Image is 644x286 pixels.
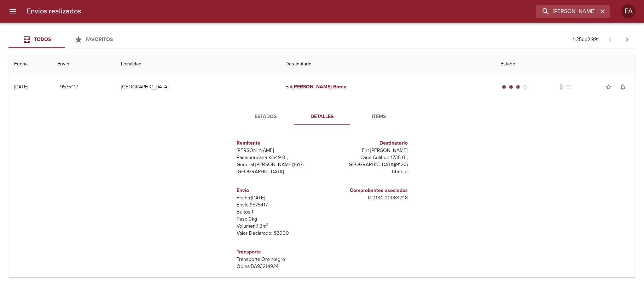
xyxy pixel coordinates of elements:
span: star_border [605,83,612,91]
h6: Destinatario [325,139,408,147]
th: Estado [495,54,636,74]
p: Volumen: 1.3 m [237,223,319,230]
p: General [PERSON_NAME] ( 1617 ) [237,161,319,168]
span: radio_button_unchecked [523,85,527,89]
h6: Remitente [237,139,319,147]
p: [PERSON_NAME] [237,147,319,154]
p: Envío: 9575417 [237,202,319,209]
input: buscar [536,5,598,18]
span: No tiene pedido asociado [565,83,572,91]
p: Caña Colihue 1735 0 , [325,154,408,161]
button: menu [4,3,21,20]
button: Agregar a favoritos [602,80,616,94]
h6: Transporte [237,248,319,256]
span: Items [355,112,403,121]
span: Favoritos [86,36,113,42]
button: Activar notificaciones [616,80,630,94]
p: Panamericana Km49 0 , [237,154,319,161]
p: Bultos: 1 [237,209,319,216]
div: [DATE] [14,84,28,90]
span: notifications_none [619,83,626,91]
div: Abrir información de usuario [621,4,636,18]
p: Peso: 0 kg [237,216,319,223]
span: Estados [242,112,290,121]
span: radio_button_checked [516,85,520,89]
span: No tiene documentos adjuntos [558,83,565,91]
th: Envio [52,54,115,74]
p: 1 - 25 de 2.991 [573,36,599,43]
p: Chubut [325,168,408,175]
div: En viaje [500,83,529,91]
div: FA [621,4,636,18]
span: Pagina siguiente [619,31,636,48]
td: Ent [280,74,495,100]
span: Todos [34,36,51,42]
td: [GEOGRAPHIC_DATA] [115,74,280,100]
p: R - 0134 - 00084748 [325,194,408,202]
p: Transporte: Oro Negro [237,256,319,263]
span: radio_button_checked [509,85,513,89]
th: Destinatario [280,54,495,74]
p: Oblea: BA93214924 [237,263,319,270]
p: Valor Declarado: $ 3000 [237,230,319,237]
span: 9575417 [60,83,78,92]
p: [GEOGRAPHIC_DATA] [237,168,319,175]
div: Tabs Envios [8,31,122,48]
button: 9575417 [57,81,81,94]
p: [GEOGRAPHIC_DATA] ( 9120 ) [325,161,408,168]
span: radio_button_checked [502,85,506,89]
p: Ent [PERSON_NAME] [325,147,408,154]
h6: Envio [237,187,319,194]
div: Tabs detalle de guia [237,108,407,125]
th: Localidad [115,54,280,74]
h6: Comprobantes asociados [325,187,408,194]
em: [PERSON_NAME] [292,84,332,90]
p: Fecha: [DATE] [237,194,319,202]
sup: 3 [266,222,268,227]
th: Fecha [8,54,52,74]
h6: Envios realizados [27,6,81,17]
span: Detalles [298,112,346,121]
em: Borea [333,84,347,90]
